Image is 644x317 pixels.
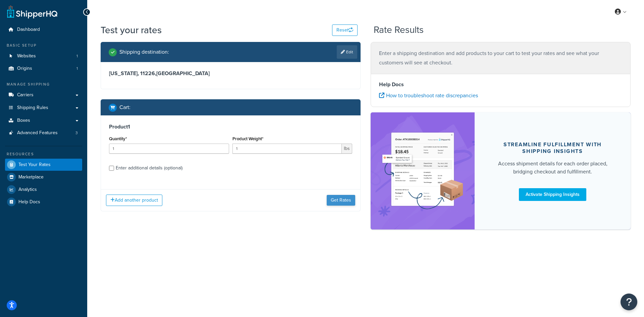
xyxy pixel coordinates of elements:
[5,196,82,208] a: Help Docs
[5,23,82,36] a: Dashboard
[5,62,82,75] a: Origins1
[18,162,51,168] span: Test Your Rates
[109,123,352,130] h3: Product 1
[332,24,358,36] button: Reset
[76,53,78,59] span: 1
[342,144,352,154] span: lbs
[379,81,622,89] h4: Help Docs
[379,92,478,99] a: How to troubleshoot rate discrepancies
[109,144,229,154] input: 0
[106,195,162,206] button: Add another product
[5,82,82,87] div: Manage Shipping
[232,144,342,154] input: 0.00
[5,50,82,62] a: Websites1
[5,151,82,157] div: Resources
[109,136,127,141] label: Quantity*
[327,195,355,206] button: Get Rates
[101,23,162,37] h1: Test your rates
[17,27,40,33] span: Dashboard
[381,122,465,219] img: feature-image-si-e24932ea9b9fcd0ff835db86be1ff8d589347e8876e1638d903ea230a36726be.png
[5,50,82,62] li: Websites
[5,89,82,101] a: Carriers
[621,294,637,310] button: Open Resource Center
[5,159,82,171] a: Test Your Rates
[17,66,32,71] span: Origins
[76,66,78,71] span: 1
[5,171,82,183] a: Marketplace
[17,118,30,123] span: Boxes
[18,174,44,180] span: Marketplace
[17,53,36,59] span: Websites
[491,160,614,176] div: Access shipment details for each order placed, bridging checkout and fulfillment.
[379,49,622,67] p: Enter a shipping destination and add products to your cart to test your rates and see what your c...
[17,130,58,136] span: Advanced Features
[17,92,34,98] span: Carriers
[232,136,263,141] label: Product Weight*
[116,163,182,173] div: Enter additional details (optional)
[5,127,82,139] a: Advanced Features3
[75,130,78,136] span: 3
[109,166,114,171] input: Enter additional details (optional)
[374,25,424,35] h2: Rate Results
[491,141,614,155] div: Streamline Fulfillment with Shipping Insights
[5,127,82,139] li: Advanced Features
[18,187,37,193] span: Analytics
[5,62,82,75] li: Origins
[119,49,169,55] h2: Shipping destination :
[519,188,586,201] a: Activate Shipping Insights
[119,104,130,110] h2: Cart :
[109,70,352,77] h3: [US_STATE], 11226 , [GEOGRAPHIC_DATA]
[18,199,40,205] span: Help Docs
[337,45,357,59] a: Edit
[5,183,82,196] a: Analytics
[17,105,48,111] span: Shipping Rules
[5,43,82,48] div: Basic Setup
[5,102,82,114] a: Shipping Rules
[5,114,82,127] a: Boxes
